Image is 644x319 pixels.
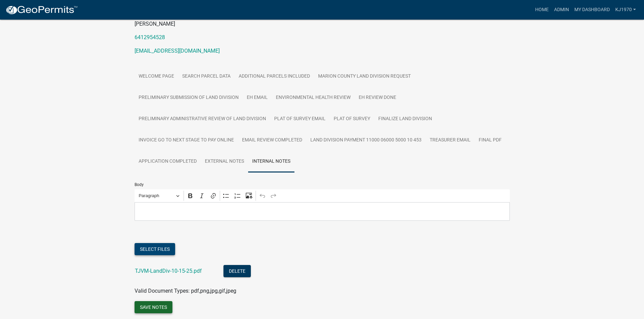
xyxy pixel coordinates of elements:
[223,265,251,277] button: Delete
[270,108,330,130] a: Plat of Survey Email
[613,3,639,16] a: kj1970
[135,130,238,151] a: Invoice GO TO NEXT STAGE TO PAY ONLINE
[139,192,174,200] span: Paragraph
[374,108,436,130] a: Finalize Land Division
[178,66,235,87] a: Search Parcel Data
[238,130,306,151] a: Email Review Completed
[572,3,613,16] a: My Dashboard
[551,3,572,16] a: Admin
[248,151,294,172] a: Internal Notes
[426,130,475,151] a: Treasurer Email
[135,189,510,202] div: Editor toolbar
[135,301,172,313] button: Save Notes
[135,183,144,187] label: Body
[135,34,165,41] a: 6412954528
[306,130,426,151] a: Land Division Payment 11000 06000 5000 10 453
[135,48,220,54] a: [EMAIL_ADDRESS][DOMAIN_NAME]
[314,66,415,87] a: Marion County Land Division Request
[135,243,175,255] button: Select files
[201,151,248,172] a: External Notes
[475,130,506,151] a: Final PDF
[272,87,355,109] a: Environmental Health Review
[235,66,314,87] a: Additional Parcels Included
[223,268,251,275] wm-modal-confirm: Delete Document
[135,20,510,28] p: [PERSON_NAME]
[532,3,551,16] a: Home
[135,268,202,274] a: TJVM-LandDiv-10-15-25.pdf
[243,87,272,109] a: EH Email
[330,108,374,130] a: Plat of Survey
[355,87,400,109] a: EH Review done
[135,202,510,221] div: Editor editing area: main. Press Alt+0 for help.
[135,87,243,109] a: Preliminary Submission of Land Division
[136,191,182,201] button: Paragraph, Heading
[135,66,178,87] a: Welcome Page
[135,108,270,130] a: Preliminary Administrative Review of Land Division
[135,151,201,172] a: Application Completed
[135,288,236,294] span: Valid Document Types: pdf,png,jpg,gif,jpeg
